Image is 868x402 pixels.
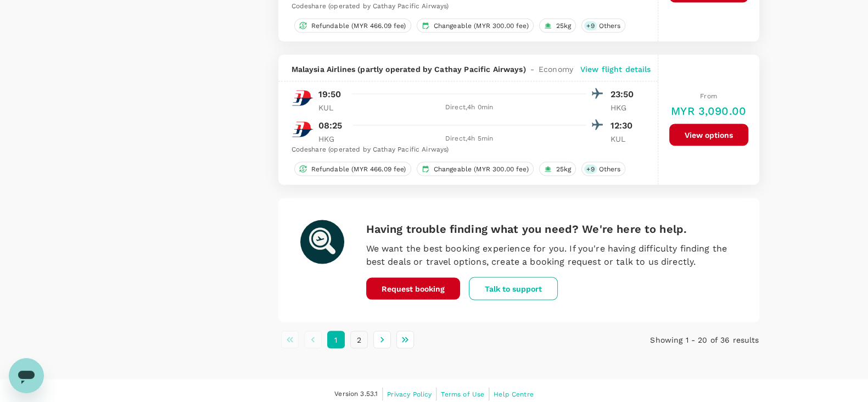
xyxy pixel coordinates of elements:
[318,119,343,132] p: 08:25
[318,133,346,144] p: HKG
[307,21,411,30] span: Refundable (MYR 466.09 fee)
[318,87,341,101] p: 19:50
[429,21,533,30] span: Changeable (MYR 300.00 fee)
[278,331,599,348] nav: pagination navigation
[352,102,586,113] div: Direct , 4h 0min
[599,334,759,345] p: Showing 1 - 20 of 36 results
[539,63,573,74] span: Economy
[669,124,748,146] button: View options
[584,21,596,30] span: + 9
[307,164,411,174] span: Refundable (MYR 466.09 fee)
[327,331,345,348] button: page 1
[611,119,638,132] p: 12:30
[373,331,391,348] button: Go to next page
[552,21,576,30] span: 25kg
[9,358,44,393] iframe: Button to launch messaging window
[700,92,717,99] span: From
[595,21,625,30] span: Others
[292,144,638,155] div: Codeshare (operated by Cathay Pacific Airways)
[366,220,737,237] h6: Having trouble finding what you need? We're here to help.
[334,388,378,399] span: Version 3.53.1
[318,102,346,113] p: KUL
[366,277,460,299] button: Request booking
[292,1,638,12] div: Codeshare (operated by Cathay Pacific Airways)
[441,390,484,398] span: Terms of Use
[350,331,368,348] button: Go to page 2
[352,133,586,144] div: Direct , 4h 5min
[387,388,432,400] a: Privacy Policy
[292,87,313,109] img: MH
[539,18,576,32] div: 25kg
[494,388,534,400] a: Help Centre
[595,164,625,174] span: Others
[611,133,638,144] p: KUL
[611,102,638,113] p: HKG
[581,161,625,176] div: +9Others
[580,63,651,74] p: View flight details
[387,390,432,398] span: Privacy Policy
[584,164,596,174] span: + 9
[294,161,411,176] div: Refundable (MYR 466.09 fee)
[441,388,484,400] a: Terms of Use
[552,164,576,174] span: 25kg
[581,18,625,32] div: +9Others
[417,18,534,32] div: Changeable (MYR 300.00 fee)
[526,63,539,74] span: -
[671,102,746,119] h6: MYR 3,090.00
[294,18,411,32] div: Refundable (MYR 466.09 fee)
[366,242,737,268] p: We want the best booking experience for you. If you're having difficulty finding the best deals o...
[292,118,313,140] img: MH
[292,63,526,74] span: Malaysia Airlines (partly operated by Cathay Pacific Airways)
[611,87,638,101] p: 23:50
[539,161,576,176] div: 25kg
[417,161,534,176] div: Changeable (MYR 300.00 fee)
[469,277,558,300] button: Talk to support
[396,331,414,348] button: Go to last page
[429,164,533,174] span: Changeable (MYR 300.00 fee)
[494,390,534,398] span: Help Centre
